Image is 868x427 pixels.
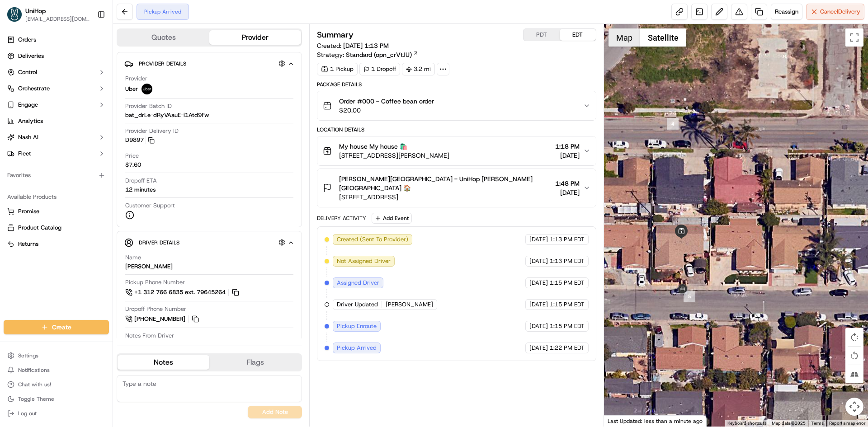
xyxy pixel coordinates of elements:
p: Welcome 👋 [9,36,165,51]
button: Control [4,65,109,80]
span: API Documentation [85,131,145,140]
span: Provider Batch ID [125,102,172,110]
button: Notifications [4,364,109,376]
span: [DATE] [529,235,548,244]
span: [DATE] 1:13 PM [343,42,389,50]
span: [PHONE_NUMBER] [134,315,185,323]
span: Name [125,253,141,262]
span: Knowledge Base [18,131,69,140]
span: Uber [125,85,138,93]
button: Flags [209,355,301,370]
div: 5 [684,291,695,302]
span: Pickup Enroute [337,322,377,330]
button: Rotate map counterclockwise [845,347,863,365]
span: Standard (opn_crVtJU) [346,50,412,59]
span: Assigned Driver [337,279,379,287]
button: Toggle fullscreen view [845,28,863,47]
button: Tilt map [845,365,863,383]
span: 1:15 PM EDT [550,300,585,309]
div: Available Products [4,190,109,204]
span: Create [52,323,71,332]
span: [DATE] [529,322,548,330]
span: Promise [18,207,39,216]
div: Location Details [317,126,596,133]
h3: Summary [317,31,354,39]
span: [DATE] [555,151,580,160]
span: UniHop [25,6,46,15]
span: Analytics [18,117,43,125]
span: Control [18,68,37,76]
span: Dropoff Phone Number [125,305,186,313]
span: Order #000 - Coffee bean order [339,97,434,106]
div: 1 Dropoff [359,63,400,75]
span: [PERSON_NAME][GEOGRAPHIC_DATA] - UniHop [PERSON_NAME][GEOGRAPHIC_DATA] 🏠 [339,174,551,192]
span: $20.00 [339,106,434,115]
a: Deliveries [4,49,109,63]
span: 1:48 PM [555,179,580,188]
span: My house My house 🛍️ [339,142,407,151]
div: 12 minutes [125,186,156,194]
span: Toggle Theme [18,395,54,403]
span: Pickup Phone Number [125,278,185,286]
a: 💻API Documentation [73,127,149,144]
button: UniHopUniHop[EMAIL_ADDRESS][DOMAIN_NAME] [4,4,94,25]
span: Notifications [18,366,50,374]
button: Engage [4,98,109,112]
span: [DATE] [529,344,548,352]
a: Report a map error [829,421,865,426]
span: Cancel Delivery [820,8,860,16]
button: Fleet [4,146,109,161]
a: Standard (opn_crVtJU) [346,50,419,59]
button: Reassign [771,4,802,20]
button: Returns [4,237,109,251]
span: Map data ©2025 [772,421,806,426]
button: Promise [4,204,109,219]
span: Settings [18,352,38,359]
span: [STREET_ADDRESS][PERSON_NAME] [339,151,449,160]
div: 4 [667,118,679,130]
div: 3.2 mi [402,63,435,75]
button: Log out [4,407,109,420]
span: Orchestrate [18,84,50,93]
span: [DATE] [529,257,548,265]
button: Notes [118,355,209,370]
span: [DATE] [529,279,548,287]
div: 💻 [76,132,84,139]
button: Add Event [372,213,412,224]
span: Deliveries [18,52,44,60]
button: Orchestrate [4,81,109,96]
span: Engage [18,101,38,109]
button: D9897 [125,136,155,144]
button: Driver Details [124,235,294,250]
div: [PERSON_NAME] [125,263,173,271]
a: Powered byPylon [64,153,109,160]
button: Quotes [118,30,209,45]
button: Keyboard shortcuts [727,420,766,427]
span: Driver Details [139,239,179,246]
button: My house My house 🛍️[STREET_ADDRESS][PERSON_NAME]1:18 PM[DATE] [317,136,595,165]
a: Terms (opens in new tab) [811,421,824,426]
span: 1:13 PM EDT [550,235,585,244]
span: [PERSON_NAME] [386,300,433,309]
button: Settings [4,349,109,362]
span: Dropoff ETA [125,177,157,185]
button: Nash AI [4,130,109,145]
span: Log out [18,410,37,417]
span: Pylon [90,153,109,160]
a: 📗Knowledge Base [5,127,73,144]
span: Price [125,152,139,160]
img: uber-new-logo.jpeg [142,84,152,94]
input: Got a question? Start typing here... [24,58,163,68]
a: Open this area in Google Maps (opens a new window) [606,415,636,427]
span: 1:22 PM EDT [550,344,585,352]
div: Package Details [317,81,596,88]
a: [PHONE_NUMBER] [125,314,200,324]
span: 1:18 PM [555,142,580,151]
a: +1 312 766 6835 ext. 79645264 [125,287,241,297]
button: Rotate map clockwise [845,328,863,346]
span: $7.60 [125,161,141,169]
span: 1:15 PM EDT [550,322,585,330]
span: Nash AI [18,133,38,141]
